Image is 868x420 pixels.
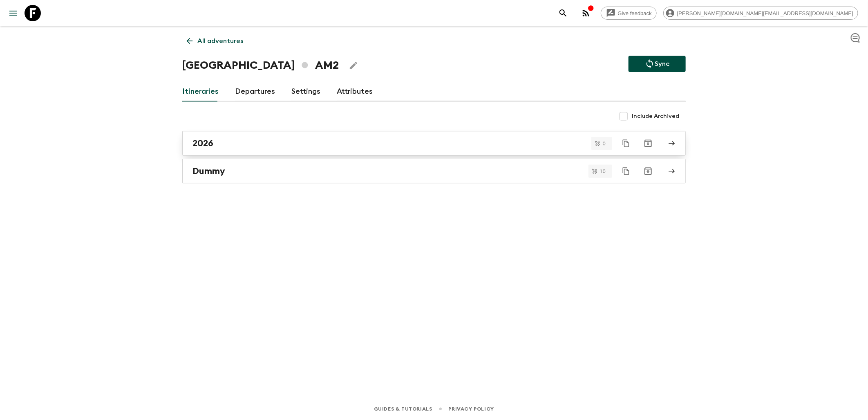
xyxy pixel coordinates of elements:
[555,5,571,21] button: search adventures
[601,7,657,20] a: Give feedback
[632,112,679,120] span: Include Archived
[655,59,669,69] p: Sync
[5,5,21,21] button: menu
[449,404,494,413] a: Privacy Policy
[192,138,213,149] h2: 2026
[182,159,686,183] a: Dummy
[182,131,686,156] a: 2026
[595,169,611,174] span: 10
[345,57,362,74] button: Edit Adventure Title
[673,10,858,16] span: [PERSON_NAME][DOMAIN_NAME][EMAIL_ADDRESS][DOMAIN_NAME]
[640,135,656,151] button: Archive
[619,136,633,151] button: Duplicate
[197,36,243,46] p: All adventures
[291,82,320,102] a: Settings
[182,57,339,74] h1: [GEOGRAPHIC_DATA] AM2
[640,163,656,179] button: Archive
[192,166,225,176] h2: Dummy
[235,82,275,102] a: Departures
[598,141,611,146] span: 0
[182,82,219,102] a: Itineraries
[337,82,373,102] a: Attributes
[629,56,686,72] button: Sync adventure departures to the booking engine
[182,33,248,49] a: All adventures
[619,164,633,178] button: Duplicate
[613,10,656,16] span: Give feedback
[663,7,858,20] div: [PERSON_NAME][DOMAIN_NAME][EMAIL_ADDRESS][DOMAIN_NAME]
[374,404,432,413] a: Guides & Tutorials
